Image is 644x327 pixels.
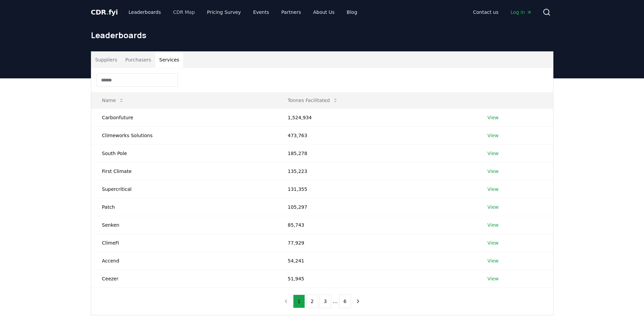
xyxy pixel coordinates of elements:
button: 6 [339,295,351,308]
td: 54,241 [277,252,477,270]
span: . [106,8,109,16]
nav: Main [468,6,537,18]
li: ... [333,297,338,305]
td: 135,223 [277,162,477,180]
button: Suppliers [91,52,121,68]
td: 105,297 [277,198,477,216]
td: 473,763 [277,126,477,144]
a: View [487,150,499,157]
td: First Climate [91,162,277,180]
td: 51,945 [277,270,477,287]
td: 85,743 [277,216,477,234]
a: View [487,222,499,228]
a: View [487,257,499,264]
td: 185,278 [277,144,477,162]
td: Supercritical [91,180,277,198]
td: Carbonfuture [91,108,277,126]
td: Accend [91,252,277,270]
a: View [487,204,499,210]
a: View [487,186,499,193]
button: next page [352,295,364,308]
a: Leaderboards [123,6,166,18]
td: Climeworks Solutions [91,126,277,144]
button: Name [97,94,129,107]
span: Log in [510,9,531,16]
button: 2 [306,295,318,308]
span: CDR fyi [91,8,118,16]
td: 1,524,934 [277,108,477,126]
nav: Main [123,6,362,18]
a: About Us [308,6,340,18]
a: View [487,275,499,282]
a: Events [248,6,275,18]
a: View [487,132,499,139]
a: Contact us [468,6,504,18]
a: View [487,168,499,175]
a: View [487,114,499,121]
a: Pricing Survey [201,6,246,18]
td: ClimeFi [91,234,277,252]
button: Purchasers [121,52,155,68]
a: Log in [505,6,537,18]
td: Senken [91,216,277,234]
a: Blog [341,6,363,18]
td: South Pole [91,144,277,162]
td: 131,355 [277,180,477,198]
a: View [487,240,499,246]
button: 3 [319,295,331,308]
td: 77,929 [277,234,477,252]
td: Ceezer [91,270,277,287]
td: Patch [91,198,277,216]
button: Tonnes Facilitated [282,94,343,107]
h1: Leaderboards [91,30,553,41]
a: Partners [276,6,306,18]
button: 1 [293,295,305,308]
a: CDR Map [168,6,200,18]
button: Services [155,52,183,68]
a: CDR.fyi [91,7,118,17]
